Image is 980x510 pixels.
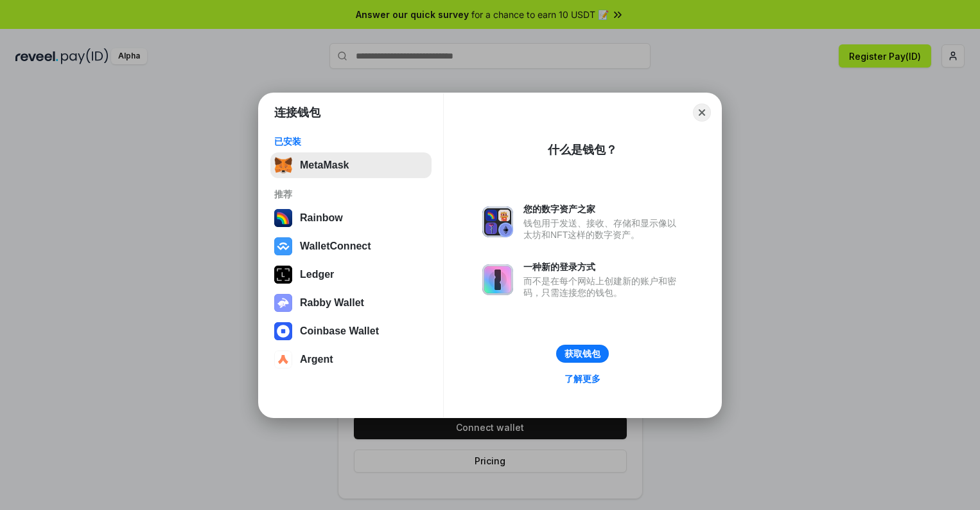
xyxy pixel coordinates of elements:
img: svg+xml,%3Csvg%20fill%3D%22none%22%20height%3D%2233%22%20viewBox%3D%220%200%2035%2033%22%20width%... [274,156,292,174]
div: MetaMask [300,159,349,171]
button: 获取钱包 [556,345,609,363]
h1: 连接钱包 [274,105,320,120]
img: svg+xml,%3Csvg%20width%3D%2228%22%20height%3D%2228%22%20viewBox%3D%220%200%2028%2028%22%20fill%3D... [274,351,292,369]
div: 而不是在每个网站上创建新的账户和密码，只需连接您的钱包。 [523,275,683,298]
div: 您的数字资产之家 [523,203,683,215]
img: svg+xml,%3Csvg%20xmlns%3D%22http%3A%2F%2Fwww.w3.org%2F2000%2Fsvg%22%20width%3D%2228%22%20height%3... [274,266,292,284]
div: 推荐 [274,188,428,200]
div: 钱包用于发送、接收、存储和显示像以太坊和NFT这样的数字资产。 [523,217,683,241]
button: Coinbase Wallet [270,318,432,344]
a: 了解更多 [557,370,608,387]
img: svg+xml,%3Csvg%20width%3D%2228%22%20height%3D%2228%22%20viewBox%3D%220%200%2028%2028%22%20fill%3D... [274,237,292,255]
div: Rabby Wallet [300,297,364,309]
div: 获取钱包 [564,348,600,360]
button: WalletConnect [270,233,432,259]
button: Argent [270,347,432,372]
button: Rabby Wallet [270,290,432,316]
div: 一种新的登录方式 [523,261,683,273]
img: svg+xml,%3Csvg%20width%3D%2228%22%20height%3D%2228%22%20viewBox%3D%220%200%2028%2028%22%20fill%3D... [274,322,292,340]
div: 已安装 [274,136,428,147]
button: Ledger [270,262,432,287]
div: Ledger [300,269,334,280]
div: 什么是钱包？ [548,142,617,158]
img: svg+xml,%3Csvg%20xmlns%3D%22http%3A%2F%2Fwww.w3.org%2F2000%2Fsvg%22%20fill%3D%22none%22%20viewBox... [482,206,513,237]
div: Coinbase Wallet [300,325,379,337]
img: svg+xml,%3Csvg%20width%3D%22120%22%20height%3D%22120%22%20viewBox%3D%220%200%20120%20120%22%20fil... [274,209,292,227]
div: 了解更多 [564,373,600,385]
img: svg+xml,%3Csvg%20xmlns%3D%22http%3A%2F%2Fwww.w3.org%2F2000%2Fsvg%22%20fill%3D%22none%22%20viewBox... [482,264,513,295]
button: MetaMask [270,152,432,178]
button: Close [693,104,711,122]
div: WalletConnect [300,241,371,252]
div: Argent [300,354,333,365]
div: Rainbow [300,212,343,224]
button: Rainbow [270,205,432,231]
img: svg+xml,%3Csvg%20xmlns%3D%22http%3A%2F%2Fwww.w3.org%2F2000%2Fsvg%22%20fill%3D%22none%22%20viewBox... [274,294,292,312]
